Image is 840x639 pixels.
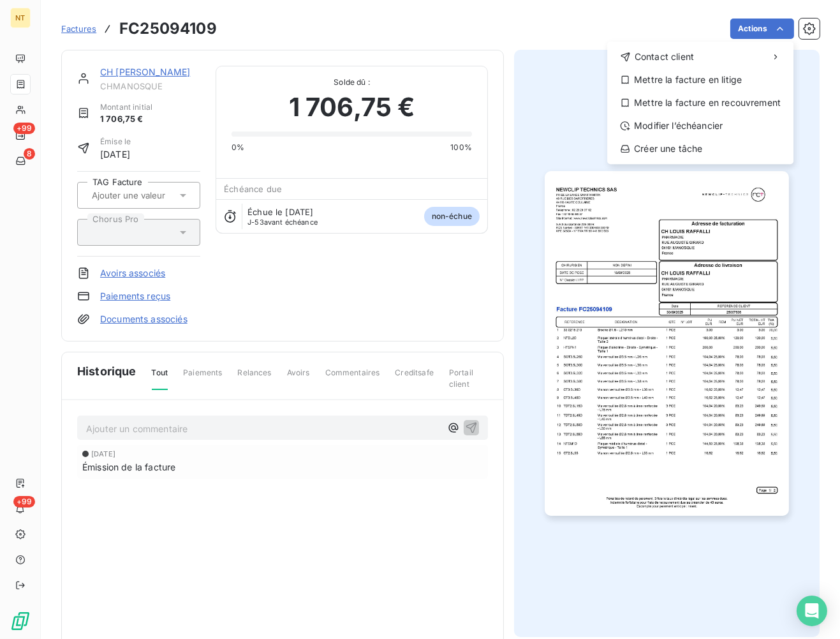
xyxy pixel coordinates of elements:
[612,139,788,159] div: Créer une tâche
[612,116,788,136] div: Modifier l’échéancier
[635,50,694,63] span: Contact client
[612,70,788,90] div: Mettre la facture en litige
[607,41,793,164] div: Actions
[612,93,788,113] div: Mettre la facture en recouvrement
